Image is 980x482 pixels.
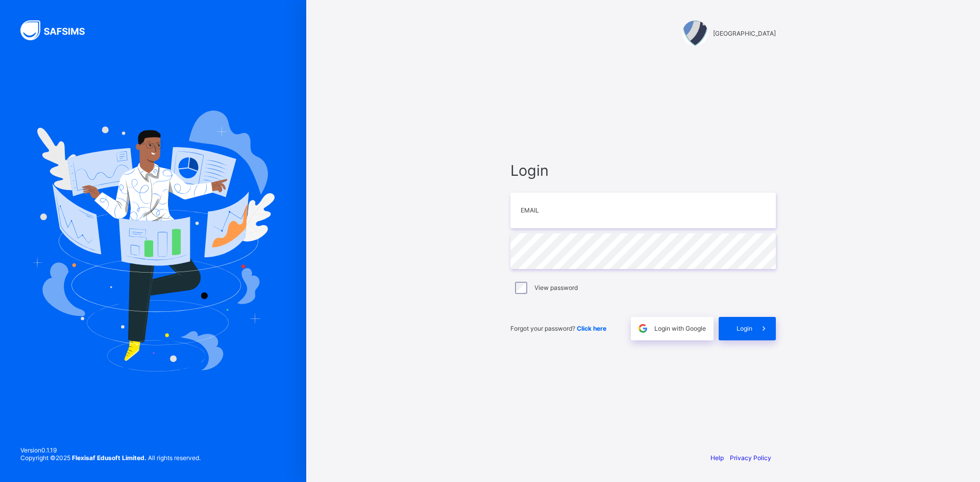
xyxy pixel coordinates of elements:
a: Help [710,454,724,462]
span: Version 0.1.19 [20,446,201,454]
span: Login [510,162,776,179]
span: Login with Google [654,325,706,332]
span: [GEOGRAPHIC_DATA] [713,30,776,37]
span: Login [737,325,752,332]
img: SAFSIMS Logo [20,20,97,40]
span: Forgot your password? [510,325,606,332]
a: Click here [577,325,606,332]
img: google.396cfc9801f0270233282035f929180a.svg [637,323,649,334]
a: Privacy Policy [730,454,771,462]
img: Hero Image [32,111,275,371]
strong: Flexisaf Edusoft Limited. [72,454,146,462]
span: Copyright © 2025 All rights reserved. [20,454,201,462]
label: View password [534,284,578,291]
